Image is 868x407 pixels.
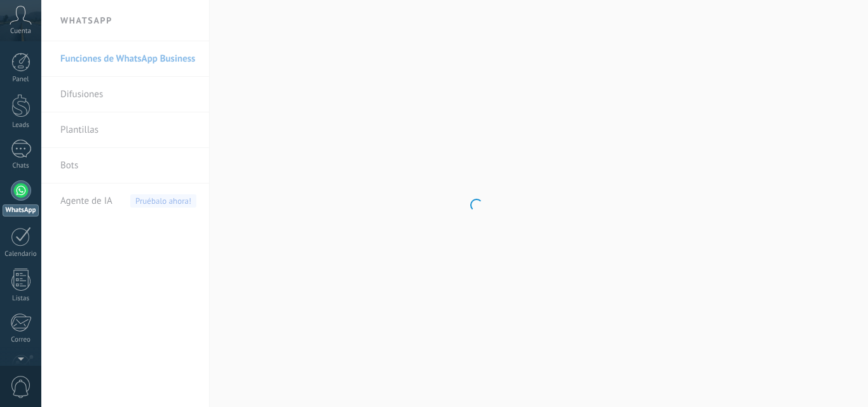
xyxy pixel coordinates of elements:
[3,162,39,170] div: Chats
[10,27,31,36] span: Cuenta
[3,250,39,258] div: Calendario
[3,295,39,303] div: Listas
[3,76,39,84] div: Panel
[3,204,39,217] div: WhatsApp
[3,336,39,344] div: Correo
[3,121,39,130] div: Leads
